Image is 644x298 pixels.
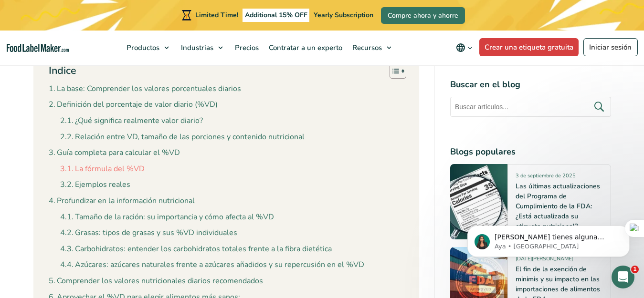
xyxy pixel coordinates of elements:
span: 1 [631,266,639,273]
a: Ejemplos reales [60,179,130,191]
a: Compre ahora y ahorre [381,7,465,24]
span: Precios [232,43,260,52]
a: Productos [122,31,174,65]
span: Additional 15% OFF [243,9,310,22]
span: 3 de septiembre de 2025 [516,172,576,183]
span: Productos [124,43,160,52]
span: Yearly Subscription [314,10,373,20]
p: Índice [49,63,76,78]
iframe: Intercom live chat [612,266,634,288]
iframe: Intercom notifications mensaje [453,206,644,272]
input: Buscar artículos... [450,97,611,117]
a: Definición del porcentaje de valor diario (%VD) [49,99,218,111]
a: Iniciar sesión [583,38,638,56]
a: Las últimas actualizaciones del Programa de Cumplimiento de la FDA: ¿Está actualizada su etiqueta... [516,182,600,231]
a: Contratar a un experto [264,31,345,65]
a: ¿Qué significa realmente valor diario? [60,115,203,127]
button: Change language [449,38,479,57]
span: Recursos [349,43,383,52]
a: Precios [230,31,262,65]
a: La fórmula del %VD [60,163,145,175]
span: Industrias [178,43,214,52]
a: La base: Comprender los valores porcentuales diarios [49,83,241,95]
a: Crear una etiqueta gratuita [479,38,579,56]
a: Guía completa para calcular el %VD [49,147,180,159]
a: Comprender los valores nutricionales diarios recomendados [49,275,263,288]
span: Limited Time! [195,10,238,20]
a: Recursos [348,31,396,65]
h4: Blogs populares [450,145,611,158]
a: Tamaño de la ración: su importancia y cómo afecta al %VD [60,211,274,224]
a: Food Label Maker homepage [7,44,69,52]
a: Toggle Table of Content [382,63,404,79]
a: Grasas: tipos de grasas y sus %VD individuales [60,227,237,239]
a: Relación entre VD, tamaño de las porciones y contenido nutricional [60,131,305,144]
span: Contratar a un experto [266,43,343,52]
a: Profundizar en la información nutricional [49,195,195,207]
a: Azúcares: azúcares naturales frente a azúcares añadidos y su repercusión en el %VD [60,259,364,271]
a: Carbohidratos: entender los carbohidratos totales frente a la fibra dietética [60,243,332,256]
h4: Buscar en el blog [450,78,611,91]
a: Industrias [176,31,228,65]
